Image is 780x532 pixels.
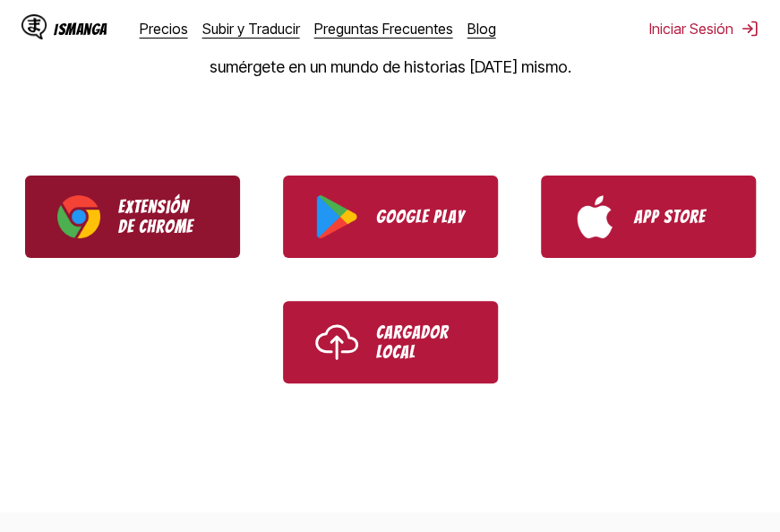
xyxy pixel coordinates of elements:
[467,20,496,38] a: Blog
[202,20,300,38] a: Subir y Traducir
[21,14,47,39] img: IsManga Logo
[634,207,724,227] p: App Store
[118,197,208,236] p: Extensión de Chrome
[315,195,358,238] img: Google Play logo
[314,20,453,38] a: Preguntas Frecuentes
[376,322,466,362] p: Cargador Local
[541,176,756,258] a: Download IsManga from App Store
[649,20,759,38] button: Iniciar Sesión
[573,195,616,238] img: App Store logo
[283,301,498,383] a: Use IsManga Local Uploader
[741,20,759,38] img: Sign out
[54,21,107,38] div: IsManga
[25,176,240,258] a: Download IsManga Chrome Extension
[376,207,466,227] p: Google Play
[21,14,140,43] a: IsManga LogoIsManga
[140,20,188,38] a: Precios
[283,176,498,258] a: Download IsManga from Google Play
[57,195,100,238] img: Chrome logo
[315,321,358,364] img: Upload icon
